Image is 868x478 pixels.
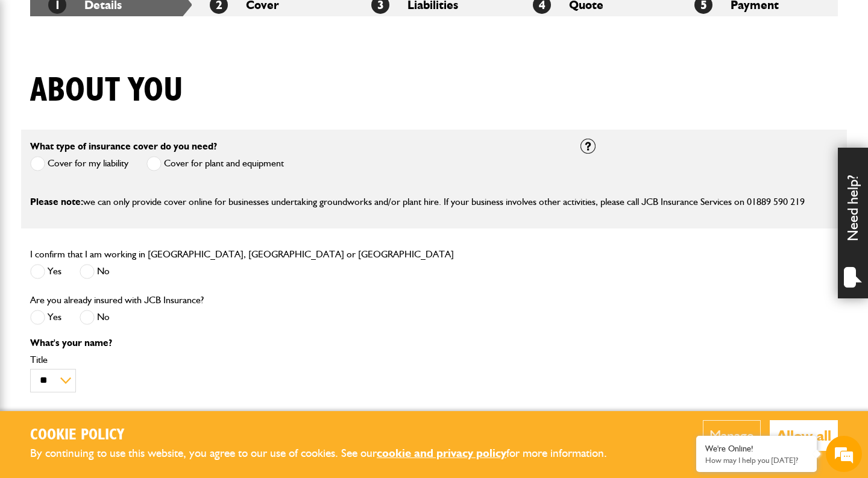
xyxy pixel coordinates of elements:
div: We're Online! [705,444,808,454]
label: Cover for my liability [30,156,128,171]
img: d_20077148190_company_1631870298795_20077148190 [20,67,51,84]
label: Yes [30,264,61,279]
button: Manage [703,420,761,451]
button: Allow all [770,420,838,451]
input: Enter your email address [16,147,220,174]
p: What's your name? [30,338,562,348]
div: Minimize live chat window [198,6,227,35]
em: Start Chat [164,371,219,388]
h2: Cookie Policy [30,426,627,445]
input: Enter your phone number [16,183,220,209]
textarea: Type your message and hit 'Enter' [16,218,220,361]
label: No [80,310,110,325]
p: By continuing to use this website, you agree to our use of cookies. See our for more information. [30,444,627,463]
span: Please note: [30,196,83,207]
label: Yes [30,310,61,325]
div: Chat with us now [63,68,203,83]
a: cookie and privacy policy [377,446,506,460]
p: How may I help you today? [705,456,808,465]
label: Are you already insured with JCB Insurance? [30,295,204,305]
label: I confirm that I am working in [GEOGRAPHIC_DATA], [GEOGRAPHIC_DATA] or [GEOGRAPHIC_DATA] [30,250,454,259]
label: Title [30,355,562,365]
label: What type of insurance cover do you need? [30,142,217,151]
div: Need help? [838,148,868,298]
label: No [80,264,110,279]
label: Cover for plant and equipment [146,156,284,171]
h1: About you [30,71,183,111]
input: Enter your last name [16,112,220,138]
p: we can only provide cover online for businesses undertaking groundworks and/or plant hire. If you... [30,194,838,210]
